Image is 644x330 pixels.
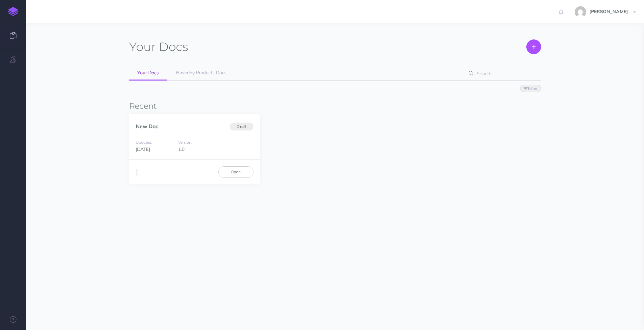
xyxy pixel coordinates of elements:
[137,70,159,76] span: Your Docs
[129,66,167,81] a: Your Docs
[168,66,235,80] a: Hoverlay Products Docs
[129,102,541,110] h3: Recent
[8,7,18,16] img: logo-mark.svg
[520,85,541,92] button: Filter
[136,140,152,145] small: Updated:
[178,140,192,145] small: Version:
[136,168,138,177] i: More actions
[475,68,531,80] input: Search
[136,123,158,130] a: New Doc
[218,166,253,177] a: Open
[575,6,586,18] img: 77ccc8640e6810896caf63250b60dd8b.jpg
[136,146,150,152] span: [DATE]
[129,39,188,54] h1: Docs
[129,39,156,54] span: Your
[176,70,227,76] span: Hoverlay Products Docs
[586,9,631,14] span: [PERSON_NAME]
[178,146,184,152] span: 1.0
